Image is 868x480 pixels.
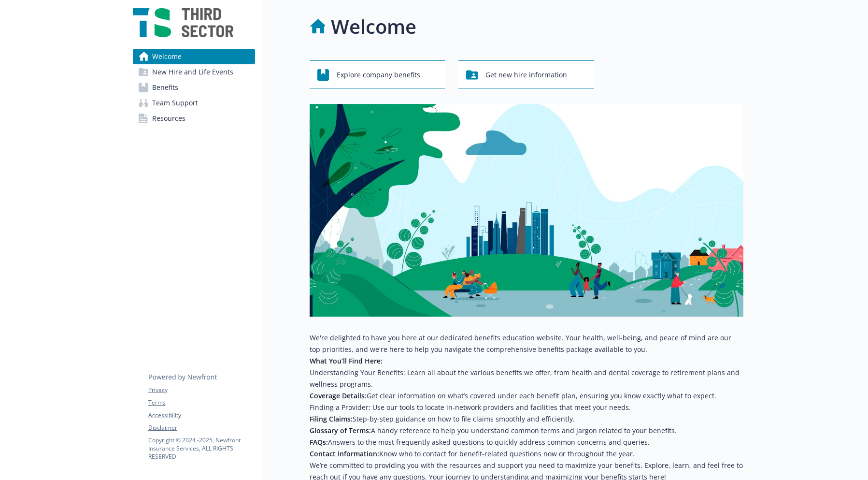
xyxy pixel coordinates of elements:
a: Benefits [133,80,255,95]
span: Benefits [152,80,178,95]
strong: Filing Claims: [310,414,353,423]
span: Welcome [152,49,182,64]
strong: Glossary of Terms: [310,426,371,435]
h6: Finding a Provider: Use our tools to locate in-network providers and facilities that meet your ne... [310,402,743,413]
h6: Answers to the most frequently asked questions to quickly address common concerns and queries. [310,436,743,448]
strong: Contact Information: [310,449,379,458]
h6: Step-by-step guidance on how to file claims smoothly and efficiently. [310,413,743,425]
h1: Welcome [331,12,416,41]
a: Resources [133,111,255,126]
a: Welcome [133,49,255,64]
a: Accessibility [148,411,255,420]
h6: We're delighted to have you here at our dedicated benefits education website. Your health, well-b... [310,332,743,355]
p: Copyright © 2024 - 2025 , Newfront Insurance Services, ALL RIGHTS RESERVED [148,436,255,461]
h6: Know who to contact for benefit-related questions now or throughout the year. [310,448,743,460]
h6: A handy reference to help you understand common terms and jargon related to your benefits. [310,425,743,436]
img: overview page banner [310,104,743,317]
a: Privacy [148,386,255,394]
strong: FAQs: [310,437,328,447]
span: Explore company benefits [337,66,420,84]
a: Terms [148,398,255,407]
strong: What You’ll Find Here: [310,356,383,365]
a: Disclaimer [148,423,255,432]
strong: Coverage Details: [310,391,367,400]
a: Team Support [133,95,255,111]
h6: Get clear information on what’s covered under each benefit plan, ensuring you know exactly what t... [310,390,743,402]
button: Get new hire information [458,60,594,88]
a: New Hire and Life Events [133,64,255,80]
span: Resources [152,111,185,126]
span: Get new hire information [485,66,567,84]
button: Explore company benefits [310,60,445,88]
span: New Hire and Life Events [152,64,233,80]
h6: Understanding Your Benefits: Learn all about the various benefits we offer, from health and denta... [310,367,743,390]
span: Team Support [152,95,198,111]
